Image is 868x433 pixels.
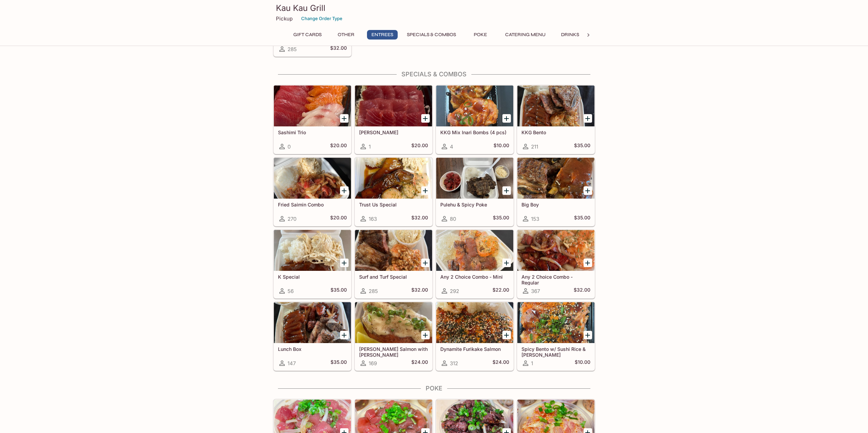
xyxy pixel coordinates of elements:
span: 169 [369,360,377,367]
button: Add Spicy Bento w/ Sushi Rice & Nori [584,331,592,339]
h5: KKG Mix Inari Bombs (4 pcs) [440,129,509,135]
div: Spicy Bento w/ Sushi Rice & Nori [517,302,594,343]
button: Add Any 2 Choice Combo - Mini [502,259,511,267]
h5: $10.00 [494,142,509,151]
a: Surf and Turf Special285$32.00 [355,230,432,298]
h5: $22.00 [492,287,509,295]
a: [PERSON_NAME]1$20.00 [355,85,432,154]
a: Trust Us Special163$32.00 [355,157,432,226]
div: Big Boy [517,158,594,199]
h5: $20.00 [330,142,347,151]
h5: K Special [278,274,347,280]
button: Add Any 2 Choice Combo - Regular [584,259,592,267]
button: Add Fried Saimin Combo [340,186,349,195]
h5: $32.00 [411,287,428,295]
h5: $32.00 [574,287,590,295]
button: Drinks [555,30,586,40]
button: Add Ahi Sashimi [421,114,430,123]
span: 292 [450,288,459,294]
a: Fried Saimin Combo270$20.00 [274,157,351,226]
span: 270 [288,216,296,222]
h4: Poke [273,385,595,392]
button: Poke [465,30,496,40]
h5: $24.00 [411,359,428,367]
button: Add Trust Us Special [421,186,430,195]
button: Change Order Type [298,13,345,24]
h5: Surf and Turf Special [359,274,428,280]
span: 285 [369,288,378,294]
h5: Any 2 Choice Combo - Regular [521,274,590,285]
h4: Specials & Combos [273,71,595,78]
button: Add Dynamite Furikake Salmon [502,331,511,339]
a: Any 2 Choice Combo - Regular367$32.00 [517,230,595,298]
h5: Big Boy [521,202,590,207]
button: Add KKG Bento [584,114,592,123]
span: 367 [531,288,540,294]
h5: $35.00 [574,215,590,223]
span: 0 [288,143,291,150]
h5: $32.00 [411,215,428,223]
p: Pickup [276,15,293,22]
h5: Trust Us Special [359,202,428,207]
button: Add Sashimi Trio [340,114,349,123]
h5: Fried Saimin Combo [278,202,347,207]
a: Any 2 Choice Combo - Mini292$22.00 [436,230,514,298]
div: Ahi Sashimi [355,86,432,126]
div: Dynamite Furikake Salmon [436,302,513,343]
div: Ora King Salmon with Aburi Garlic Mayo [355,302,432,343]
div: Sashimi Trio [274,86,351,126]
button: Specials & Combos [403,30,460,40]
span: 312 [450,360,458,367]
a: Dynamite Furikake Salmon312$24.00 [436,302,514,371]
div: Any 2 Choice Combo - Mini [436,230,513,271]
h5: [PERSON_NAME] Salmon with [PERSON_NAME] [359,346,428,357]
div: KKG Bento [517,86,594,126]
div: Lunch Box [274,302,351,343]
h5: $35.00 [493,215,509,223]
a: K Special56$35.00 [274,230,351,298]
button: Add Pulehu & Spicy Poke [502,186,511,195]
button: Gift Cards [290,30,325,40]
a: KKG Bento211$35.00 [517,85,595,154]
span: 147 [288,360,296,367]
div: Trust Us Special [355,158,432,199]
button: Add Big Boy [584,186,592,195]
h5: $20.00 [411,142,428,151]
h5: Sashimi Trio [278,129,347,135]
a: KKG Mix Inari Bombs (4 pcs)4$10.00 [436,85,514,154]
span: 4 [450,143,453,150]
button: Add Ora King Salmon with Aburi Garlic Mayo [421,331,430,339]
button: Add K Special [340,259,349,267]
h5: KKG Bento [521,129,590,135]
a: [PERSON_NAME] Salmon with [PERSON_NAME]169$24.00 [355,302,432,371]
div: Any 2 Choice Combo - Regular [517,230,594,271]
div: K Special [274,230,351,271]
span: 285 [288,46,297,52]
a: Pulehu & Spicy Poke80$35.00 [436,157,514,226]
div: Pulehu & Spicy Poke [436,158,513,199]
h5: $35.00 [330,359,347,367]
h5: Any 2 Choice Combo - Mini [440,274,509,280]
span: 211 [531,143,538,150]
button: Entrees [367,30,398,40]
h5: $24.00 [492,359,509,367]
span: 153 [531,216,539,222]
span: 56 [288,288,294,294]
span: 1 [531,360,533,367]
a: Lunch Box147$35.00 [274,302,351,371]
h5: [PERSON_NAME] [359,129,428,135]
h5: $35.00 [330,287,347,295]
h3: Kau Kau Grill [276,3,592,13]
div: Surf and Turf Special [355,230,432,271]
h5: $35.00 [574,142,590,151]
button: Add Lunch Box [340,331,349,339]
button: Add KKG Mix Inari Bombs (4 pcs) [502,114,511,123]
span: 163 [369,216,377,222]
h5: $20.00 [330,215,347,223]
a: Sashimi Trio0$20.00 [274,85,351,154]
h5: $10.00 [575,359,590,367]
span: 1 [369,143,371,150]
h5: $32.00 [330,45,347,53]
div: Fried Saimin Combo [274,158,351,199]
div: KKG Mix Inari Bombs (4 pcs) [436,86,513,126]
